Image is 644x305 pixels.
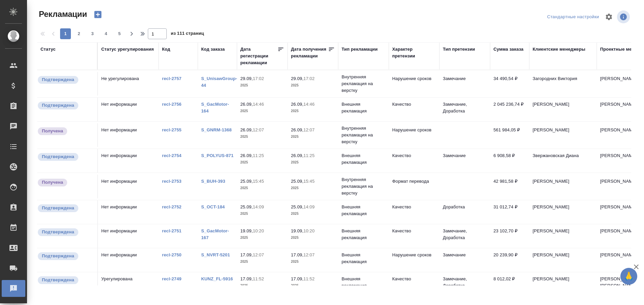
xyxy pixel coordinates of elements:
[98,98,159,121] td: Нет информации
[490,200,529,224] td: 31 012,74 ₽
[201,179,225,184] a: S_BUH-393
[253,76,264,81] p: 17:02
[162,228,182,233] a: recl-2751
[162,204,182,209] a: recl-2752
[389,72,439,96] td: Нарушение сроков
[201,276,233,281] a: KUNZ_FL-5916
[42,76,74,83] p: Подтверждена
[201,228,229,240] a: S_GacMotor-167
[291,204,303,209] p: 25.09,
[443,46,475,53] div: Тип претензии
[291,228,303,233] p: 19.09,
[529,98,597,121] td: [PERSON_NAME]
[87,28,98,39] button: 3
[98,224,159,248] td: Нет информации
[389,98,439,121] td: Качество
[529,272,597,296] td: [PERSON_NAME]
[291,76,303,81] p: 29.09,
[303,276,315,281] p: 11:52
[240,127,253,132] p: 26.09,
[439,272,490,296] td: Замечание, Доработка
[90,9,106,20] button: Создать
[338,149,389,173] td: Внешняя рекламация
[42,179,63,186] p: Получена
[338,70,389,97] td: Внутренняя рекламация на верстку
[490,175,529,198] td: 42 981,58 ₽
[253,252,264,257] p: 12:07
[338,122,389,149] td: Внутренняя рекламация на верстку
[240,258,284,265] p: 2025
[162,153,182,158] a: recl-2754
[240,210,284,217] p: 2025
[529,149,597,173] td: Звержановская Диана
[389,200,439,224] td: Качество
[545,12,601,22] div: split button
[601,9,617,25] span: Настроить таблицу
[240,153,253,158] p: 26.09,
[529,175,597,198] td: [PERSON_NAME]
[529,72,597,96] td: Загородних Виктория
[42,229,74,235] p: Подтверждена
[389,175,439,198] td: Формат перевода
[42,253,74,259] p: Подтверждена
[240,179,253,184] p: 25.09,
[389,123,439,147] td: Нарушение сроков
[101,28,111,39] button: 4
[240,76,253,81] p: 29.09,
[253,204,264,209] p: 14:09
[490,149,529,173] td: 6 908,58 ₽
[240,252,253,257] p: 17.09,
[389,248,439,272] td: Нарушение сроков
[529,248,597,272] td: [PERSON_NAME]
[240,108,284,115] p: 2025
[240,46,277,66] div: Дата регистрации рекламации
[42,128,63,134] p: Получена
[162,76,182,81] a: recl-2757
[291,133,335,140] p: 2025
[114,28,125,39] button: 5
[253,102,264,107] p: 14:46
[291,210,335,217] p: 2025
[529,224,597,248] td: [PERSON_NAME]
[291,282,335,289] p: 2025
[338,272,389,296] td: Внешняя рекламация
[338,224,389,248] td: Внешняя рекламация
[42,277,74,283] p: Подтверждена
[342,46,378,53] div: Тип рекламации
[338,173,389,200] td: Внутренняя рекламация на верстку
[291,82,335,89] p: 2025
[87,30,98,37] span: 3
[493,46,524,53] div: Сумма заказа
[42,205,74,211] p: Подтверждена
[240,228,253,233] p: 19.09,
[240,204,253,209] p: 25.09,
[303,179,315,184] p: 15:45
[303,153,315,158] p: 11:25
[240,282,284,289] p: 2025
[291,108,335,115] p: 2025
[101,30,111,37] span: 4
[42,153,74,160] p: Подтверждена
[490,272,529,296] td: 8 012,02 ₽
[74,28,84,39] button: 2
[201,204,225,209] a: S_OCT-184
[291,159,335,166] p: 2025
[291,276,303,281] p: 17.09,
[201,127,232,132] a: S_GNRM-1368
[162,179,182,184] a: recl-2753
[291,185,335,192] p: 2025
[162,252,182,257] a: recl-2750
[98,272,159,296] td: Урегулирована
[240,82,284,89] p: 2025
[439,72,490,96] td: Замечание
[171,29,204,39] span: из 111 страниц
[42,102,74,109] p: Подтверждена
[98,72,159,96] td: Не урегулирована
[303,102,315,107] p: 14:46
[114,30,125,37] span: 5
[620,268,637,285] button: 🙏
[201,76,237,88] a: S_UnisawGroup-44
[240,102,253,107] p: 26.09,
[240,185,284,192] p: 2025
[162,276,182,281] a: recl-2749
